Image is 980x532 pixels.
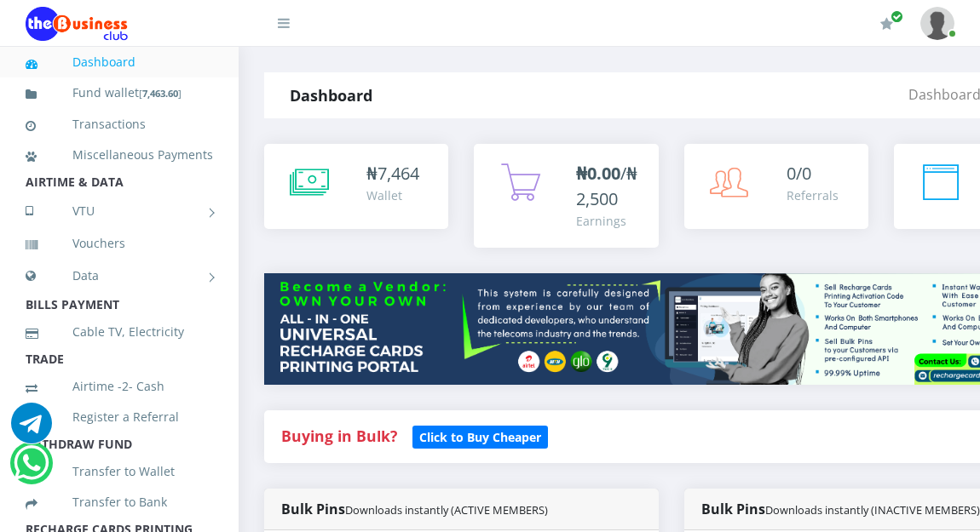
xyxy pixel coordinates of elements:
[880,17,893,31] i: Renew/Upgrade Subscription
[419,429,541,445] b: Click to Buy Cheaper
[576,162,620,185] b: ₦0.00
[281,500,548,518] strong: Bulk Pins
[26,367,213,406] a: Airtime -2- Cash
[26,43,213,82] a: Dashboard
[787,162,811,185] span: 0/0
[26,312,213,352] a: Cable TV, Electricity
[412,426,548,446] a: Click to Buy Cheaper
[281,426,397,446] strong: Buying in Bulk?
[264,144,448,229] a: ₦7,464 Wallet
[366,186,419,204] div: Wallet
[787,186,839,204] div: Referrals
[701,500,980,518] strong: Bulk Pins
[920,7,954,40] img: User
[26,452,213,491] a: Transfer to Wallet
[26,398,213,437] a: Register a Referral
[378,162,419,185] span: 7,464
[139,87,182,100] small: [ ]
[26,73,213,113] a: Fund wallet[7,463.60]
[26,135,213,174] a: Miscellaneous Payments
[366,161,419,186] div: ₦
[576,162,637,210] span: /₦2,500
[345,502,548,518] small: Downloads instantly (ACTIVE MEMBERS)
[26,483,213,522] a: Transfer to Bank
[290,85,372,106] strong: Dashboard
[14,455,49,483] a: Chat for support
[576,212,641,230] div: Earnings
[26,224,213,263] a: Vouchers
[26,7,128,41] img: Logo
[26,255,213,297] a: Data
[684,144,868,229] a: 0/0 Referrals
[891,10,903,23] span: Renew/Upgrade Subscription
[474,144,658,248] a: ₦0.00/₦2,500 Earnings
[26,190,213,232] a: VTU
[11,415,52,443] a: Chat for support
[26,105,213,144] a: Transactions
[765,502,980,518] small: Downloads instantly (INACTIVE MEMBERS)
[142,87,178,100] b: 7,463.60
